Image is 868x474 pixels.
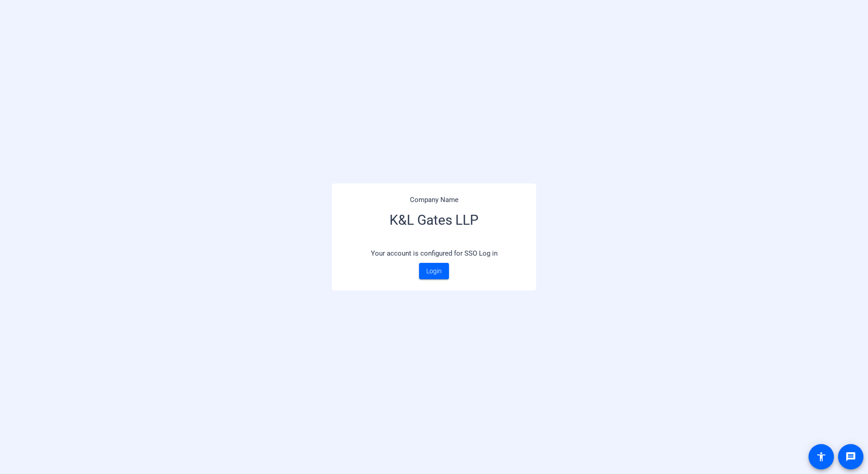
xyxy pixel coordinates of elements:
[816,451,827,462] mat-icon: accessibility
[845,451,856,462] mat-icon: message
[343,205,525,244] h3: K&L Gates LLP
[343,195,525,205] p: Company Name
[343,244,525,263] p: Your account is configured for SSO Log in
[419,263,449,279] a: Login
[426,267,442,276] span: Login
